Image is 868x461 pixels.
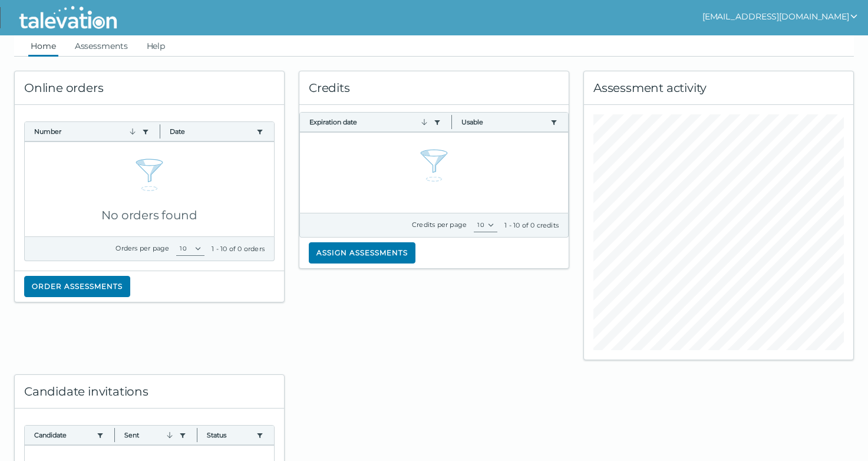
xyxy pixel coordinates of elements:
button: Sent [124,430,174,440]
div: Credits [299,71,569,105]
div: Assessment activity [584,71,853,105]
img: Talevation_Logo_Transparent_white.png [14,3,122,32]
button: show user actions [702,9,859,24]
button: Usable [461,117,546,127]
button: Status [207,430,252,440]
div: 1 - 10 of 0 orders [212,244,265,253]
div: Candidate invitations [15,375,284,409]
span: No orders found [101,208,197,222]
label: Credits per page [412,220,467,229]
a: Home [28,35,58,57]
div: 1 - 10 of 0 credits [504,220,559,230]
label: Orders per page [115,244,169,252]
button: Column resize handle [193,422,201,447]
button: Assign assessments [309,242,415,264]
button: Date [170,127,252,136]
button: Expiration date [309,117,429,127]
button: Column resize handle [156,118,164,144]
a: Assessments [72,35,130,57]
a: Help [144,35,168,57]
button: Column resize handle [448,109,456,134]
button: Candidate [34,430,92,440]
button: Order assessments [24,276,130,297]
button: Column resize handle [111,422,118,447]
div: Online orders [15,71,284,105]
button: Number [34,127,137,136]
